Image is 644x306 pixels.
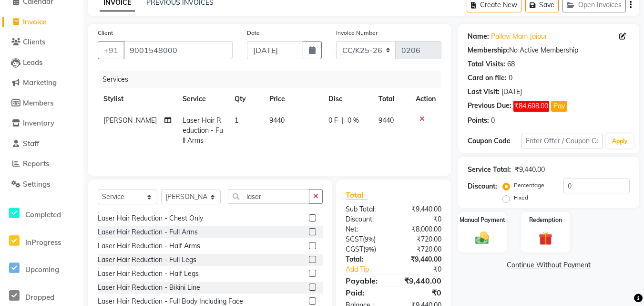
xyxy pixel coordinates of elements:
th: Price [264,88,323,110]
div: [DATE] [501,87,522,97]
a: Reports [2,158,81,169]
span: 0 F [328,116,338,126]
label: Manual Payment [460,216,505,224]
label: Percentage [514,181,544,190]
a: Continue Without Payment [460,260,637,270]
th: Qty [229,88,264,110]
div: ( ) [338,234,393,244]
div: Discount: [468,181,497,191]
div: ₹0 [393,214,448,224]
span: Clients [23,37,45,46]
button: +91 [98,41,124,59]
input: Search or Scan [228,189,309,204]
span: Completed [25,210,61,219]
button: Apply [606,134,634,148]
div: ₹9,440.00 [515,165,545,175]
div: Previous Due: [468,101,511,112]
label: Fixed [514,193,528,202]
th: Disc [323,88,373,110]
span: 9440 [269,116,285,125]
input: Enter Offer / Coupon Code [521,134,603,148]
div: Last Visit: [468,87,500,97]
span: 9% [365,235,374,243]
div: Laser Hair Reduction - Half Legs [98,269,199,279]
div: Services [99,71,449,88]
div: Net: [338,224,393,234]
div: Discount: [338,214,393,224]
div: 68 [507,59,515,69]
span: InProgress [25,238,61,247]
span: Dropped [25,293,54,302]
div: Laser Hair Reduction - Chest Only [98,213,203,223]
div: ₹0 [403,264,449,274]
span: Members [23,98,53,107]
label: Invoice Number [336,29,378,37]
div: ₹9,440.00 [393,254,448,264]
div: Laser Hair Reduction - Half Arms [98,241,200,251]
div: No Active Membership [468,45,630,55]
a: Add Tip [338,264,402,274]
label: Client [98,29,113,37]
a: Staff [2,138,81,149]
div: Laser Hair Reduction - Full Legs [98,255,196,265]
span: Invoice [23,17,46,26]
img: _gift.svg [534,230,557,247]
div: ₹9,440.00 [393,275,448,286]
div: Card on file: [468,73,507,83]
div: Laser Hair Reduction - Full Arms [98,227,198,237]
span: Settings [23,179,50,189]
span: Inventory [23,118,54,127]
span: 9% [365,245,374,253]
span: Reports [23,159,49,168]
div: 0 [509,73,512,83]
th: Action [410,88,441,110]
div: Total Visits: [468,59,505,69]
span: CGST [346,245,363,253]
span: ₹84,698.00 [513,101,549,112]
div: ₹720.00 [393,234,448,244]
a: Inventory [2,118,81,129]
div: Laser Hair Reduction - Bikini Line [98,283,200,293]
span: | [342,116,344,126]
div: Service Total: [468,165,511,175]
div: ₹0 [393,287,448,298]
a: Invoice [2,17,81,28]
div: ₹8,000.00 [393,224,448,234]
div: ( ) [338,244,393,254]
div: Payable: [338,275,393,286]
span: Upcoming [25,265,59,274]
div: ₹9,440.00 [393,204,448,214]
div: Name: [468,32,489,42]
span: [PERSON_NAME] [103,116,157,125]
input: Search by Name/Mobile/Email/Code [123,41,233,59]
div: Total: [338,254,393,264]
div: Membership: [468,45,509,55]
a: Settings [2,179,81,190]
th: Stylist [98,88,177,110]
span: Laser Hair Reduction - Full Arms [183,116,223,145]
div: Points: [468,116,489,126]
a: Members [2,98,81,109]
a: Leads [2,57,81,68]
span: 0 % [348,116,359,126]
img: _cash.svg [471,230,493,246]
span: Leads [23,58,42,67]
a: Pallavi Mam Jaipur [491,32,547,42]
a: Clients [2,37,81,48]
th: Service [177,88,229,110]
div: Paid: [338,287,393,298]
span: 1 [235,116,238,125]
span: 9440 [378,116,394,125]
th: Total [373,88,410,110]
div: Sub Total: [338,204,393,214]
div: Coupon Code [468,136,521,146]
label: Date [247,29,260,37]
button: Pay [551,101,567,112]
a: Marketing [2,77,81,88]
div: ₹720.00 [393,244,448,254]
span: Marketing [23,78,57,87]
span: Staff [23,139,39,148]
div: 0 [491,116,495,126]
span: Total [346,190,368,200]
span: SGST [346,235,363,243]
